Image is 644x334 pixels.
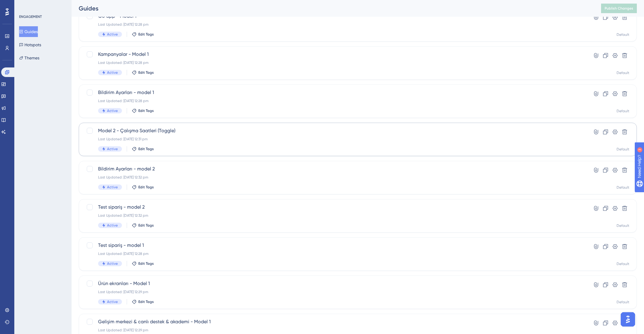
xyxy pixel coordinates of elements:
div: Last Updated: [DATE] 12:32 pm [98,213,570,218]
div: Last Updated: [DATE] 12:28 pm [98,251,570,256]
button: Edit Tags [132,261,154,266]
button: Themes [19,53,39,63]
div: 3 [41,3,43,8]
button: Edit Tags [132,185,154,190]
div: Guides [79,4,586,13]
div: Default [617,70,629,75]
span: Kampanyalar - Model 1 [98,51,570,58]
button: Edit Tags [132,299,154,304]
span: Edit Tags [138,185,154,190]
span: Model 2 - Çalışma Saatleri (Toggle) [98,127,570,134]
button: Guides [19,26,38,37]
span: Edit Tags [138,261,154,266]
div: ENGAGEMENT [19,14,42,19]
span: Edit Tags [138,32,154,37]
span: Edit Tags [138,70,154,75]
div: Last Updated: [DATE] 12:28 pm [98,60,570,65]
div: Last Updated: [DATE] 12:32 pm [98,175,570,180]
div: Default [617,32,629,37]
div: Default [617,261,629,266]
span: Edit Tags [138,223,154,228]
span: Bildirim Ayarları - model 2 [98,165,570,173]
div: Default [617,185,629,190]
span: Active [107,70,118,75]
div: Last Updated: [DATE] 12:29 pm [98,290,570,294]
span: Need Help? [14,1,37,9]
span: Active [107,223,118,228]
span: Gelişim merkezi & canlı destek & akademi - Model 1 [98,318,570,325]
button: Hotspots [19,39,41,50]
div: Default [617,147,629,152]
div: Default [617,300,629,304]
span: Bildirim Ayarları - model 1 [98,89,570,96]
span: Active [107,32,118,37]
div: Last Updated: [DATE] 12:29 pm [98,328,570,333]
button: Edit Tags [132,147,154,151]
div: Default [617,223,629,228]
button: Edit Tags [132,223,154,228]
span: Active [107,299,118,304]
span: Active [107,147,118,151]
div: Default [617,109,629,113]
span: Active [107,108,118,113]
div: Last Updated: [DATE] 12:28 pm [98,22,570,27]
span: Edit Tags [138,147,154,151]
iframe: UserGuiding AI Assistant Launcher [619,310,637,328]
span: Edit Tags [138,299,154,304]
div: Last Updated: [DATE] 12:28 pm [98,98,570,103]
div: Last Updated: [DATE] 12:31 pm [98,137,570,141]
span: Test sipariş - model 2 [98,204,570,211]
span: Ürün ekranları - Model 1 [98,280,570,287]
span: Publish Changes [605,6,633,11]
button: Edit Tags [132,108,154,113]
span: Active [107,185,118,190]
button: Edit Tags [132,32,154,37]
button: Edit Tags [132,70,154,75]
span: Test sipariş - model 1 [98,242,570,249]
span: Edit Tags [138,108,154,113]
button: Publish Changes [601,4,637,13]
span: Active [107,261,118,266]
